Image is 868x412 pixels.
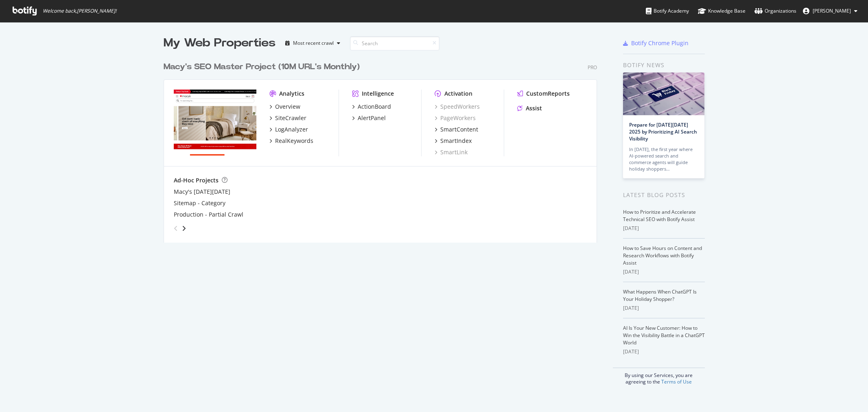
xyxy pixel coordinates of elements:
button: [PERSON_NAME] [796,4,864,18]
img: Prepare for Black Friday 2025 by Prioritizing AI Search Visibility [623,72,704,115]
div: [DATE] [623,268,705,276]
div: RealKeywords [275,137,313,145]
div: Most recent crawl [293,41,334,46]
div: Intelligence [362,90,394,98]
a: Production - Partial Crawl [174,210,243,219]
div: Organizations [754,7,796,15]
div: Activation [444,90,472,98]
div: SiteCrawler [275,114,306,122]
a: CustomReports [517,90,570,98]
div: By using our Services, you are agreeing to the [613,368,705,385]
div: ActionBoard [358,103,391,111]
div: In [DATE], the first year where AI-powered search and commerce agents will guide holiday shoppers… [629,146,698,172]
div: angle-right [181,224,187,232]
a: Terms of Use [661,378,692,385]
div: Botify Chrome Plugin [631,39,689,47]
a: SmartLink [435,148,468,156]
div: Botify Academy [646,7,689,15]
button: Most recent crawl [282,37,343,50]
a: SmartContent [435,125,478,134]
div: [DATE] [623,305,705,312]
span: Welcome back, [PERSON_NAME] ! [43,8,116,14]
div: AlertPanel [358,114,386,122]
a: How to Prioritize and Accelerate Technical SEO with Botify Assist [623,208,696,223]
a: How to Save Hours on Content and Research Workflows with Botify Assist [623,245,702,266]
div: Pro [588,64,597,71]
a: Assist [517,104,542,112]
div: Latest Blog Posts [623,191,705,199]
div: Analytics [279,90,304,98]
div: Macy's SEO Master Project (10M URL's Monthly) [164,61,360,73]
input: Search [350,36,439,50]
a: SpeedWorkers [435,103,480,111]
div: Assist [526,104,542,112]
div: Knowledge Base [698,7,746,15]
div: My Web Properties [164,35,275,51]
div: angle-left [171,222,181,235]
a: What Happens When ChatGPT Is Your Holiday Shopper? [623,288,697,302]
div: grid [164,51,603,243]
div: SmartIndex [440,137,472,145]
a: RealKeywords [269,137,313,145]
div: Overview [275,103,300,111]
a: AI Is Your New Customer: How to Win the Visibility Battle in a ChatGPT World [623,324,705,346]
div: CustomReports [526,90,570,98]
a: Botify Chrome Plugin [623,39,689,47]
div: SmartContent [440,125,478,134]
div: Ad-Hoc Projects [174,176,219,184]
a: SmartIndex [435,137,472,145]
a: Macy's SEO Master Project (10M URL's Monthly) [164,61,363,73]
div: [DATE] [623,348,705,355]
a: Macy's [DATE][DATE] [174,188,230,196]
a: PageWorkers [435,114,476,122]
a: AlertPanel [352,114,386,122]
a: Overview [269,103,300,111]
div: Botify news [623,61,705,70]
img: www.macys.com [174,90,256,156]
span: Corinne Tynan [813,7,851,14]
a: Sitemap - Category [174,199,225,207]
a: LogAnalyzer [269,125,308,134]
div: LogAnalyzer [275,125,308,134]
div: [DATE] [623,225,705,232]
a: Prepare for [DATE][DATE] 2025 by Prioritizing AI Search Visibility [629,121,697,142]
a: SiteCrawler [269,114,306,122]
a: ActionBoard [352,103,391,111]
